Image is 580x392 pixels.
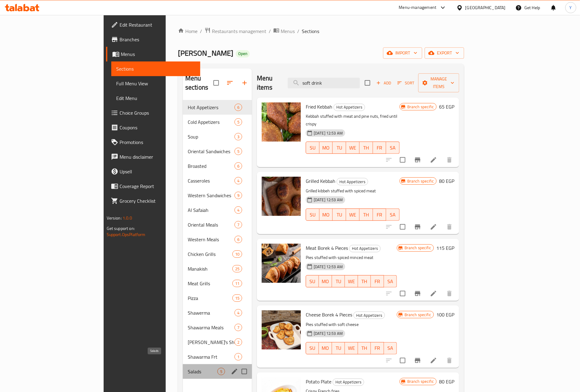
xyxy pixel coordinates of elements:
div: Salads5edit [183,364,252,379]
span: MO [322,210,331,219]
div: Western Meals6 [183,232,252,247]
span: FR [373,277,381,286]
span: Meat Grills [188,280,232,287]
span: Sections [116,65,196,72]
span: 10 [233,251,242,257]
a: Coverage Report [106,179,201,194]
p: Kebbah stuffed with meat and pine nuts, fried until crispy [306,113,400,128]
button: SA [386,209,400,221]
a: Edit Restaurant [106,17,201,32]
div: Manakish [188,265,232,272]
span: Salads [188,368,217,375]
a: Menus [273,27,295,35]
div: Shawarma Meals [188,324,235,331]
span: Coupons [120,124,196,131]
div: items [232,280,242,287]
span: Select to update [396,153,409,166]
span: Grocery Checklist [120,197,196,205]
span: Select to update [396,354,409,367]
span: 6 [235,105,242,110]
span: Edit Restaurant [120,21,196,28]
div: items [235,206,242,214]
span: WE [349,210,357,219]
a: Edit Menu [111,91,201,105]
span: SU [308,210,317,219]
a: Sections [111,61,201,76]
div: Shawarma Frt1 [183,349,252,364]
p: Pies stuffed with spiced minced meat [306,254,397,261]
a: Edit menu item [430,156,437,164]
h6: 80 EGP [439,177,454,185]
button: TH [360,209,373,221]
button: export [425,47,464,59]
span: Hot Appetizers [354,312,385,319]
span: TU [335,210,344,219]
span: Hot Appetizers [334,104,365,111]
button: SU [306,342,319,354]
div: items [232,294,242,302]
a: Upsell [106,164,201,179]
button: Branch-specific-item [410,153,425,167]
span: [DATE] 12:53 AM [311,130,345,136]
span: WE [349,143,357,152]
span: Chicken Grills [188,250,232,258]
div: Hot Appetizers [349,245,381,252]
div: items [235,148,242,155]
span: 9 [235,193,242,198]
div: Cold Appetizers [188,118,235,126]
div: items [235,118,242,126]
span: Manage items [423,75,454,91]
button: TU [332,342,345,354]
span: TH [362,210,371,219]
p: Pies stuffed with soft cheese [306,321,397,328]
span: Sections [302,28,319,35]
span: [DATE] 12:53 AM [311,264,345,270]
span: Western Sandwiches [188,192,235,199]
span: Add item [374,78,393,88]
span: Branch specific [405,104,436,110]
span: 4 [235,207,242,213]
button: SU [306,209,320,221]
div: Oriental Sandwiches [188,148,235,155]
div: Casseroles [188,177,235,184]
span: Fried Kebbah [306,102,332,111]
div: items [235,309,242,316]
span: Branch specific [402,245,434,251]
h6: 100 EGP [436,310,454,319]
span: Version: [107,214,122,222]
a: Menus [106,47,201,61]
span: TU [334,344,342,353]
span: Restaurants management [212,28,266,35]
button: delete [442,286,457,301]
button: TH [360,142,373,154]
button: MO [319,342,332,354]
span: Select to update [396,220,409,233]
div: items [235,104,242,111]
a: Choice Groups [106,105,201,120]
p: Grilled kibbeh stuffed with spiced meat [306,187,400,195]
span: Y [570,4,572,11]
span: Shawerma [188,309,235,316]
button: FR [371,342,384,354]
span: Select to update [396,287,409,300]
div: items [235,162,242,170]
button: SA [386,142,400,154]
span: FR [373,344,381,353]
h2: Menu items [257,74,280,92]
span: Hot Appetizers [333,379,364,386]
span: Broasted [188,162,235,170]
div: Casseroles4 [183,173,252,188]
div: Western Sandwiches9 [183,188,252,203]
span: 11 [233,281,242,287]
button: MO [319,275,332,287]
div: items [235,221,242,228]
div: Al Safaiah4 [183,203,252,217]
span: Branch specific [402,312,434,318]
span: MO [321,277,329,286]
div: items [232,265,242,272]
span: 6 [235,163,242,169]
span: MO [322,143,331,152]
span: WE [347,344,355,353]
button: WE [346,142,360,154]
